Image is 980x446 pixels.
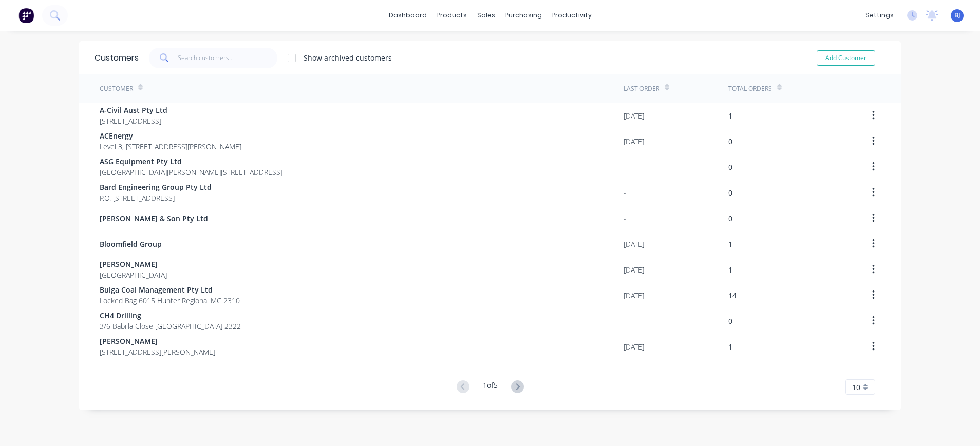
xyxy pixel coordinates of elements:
[100,182,212,192] span: Bard Engineering Group Pty Ltd
[624,162,626,172] div: -
[100,192,212,203] span: P.O. [STREET_ADDRESS]
[304,52,392,63] div: Show archived customers
[728,84,772,93] div: Total Orders
[728,341,732,352] div: 1
[547,8,597,23] div: productivity
[100,310,241,321] span: CH4 Drilling
[100,336,215,346] span: [PERSON_NAME]
[728,136,732,147] div: 0
[817,50,875,66] button: Add Customer
[18,8,34,23] img: Factory
[728,290,737,301] div: 14
[624,187,626,198] div: -
[100,105,167,115] span: A-Civil Aust Pty Ltd
[178,48,278,68] input: Search customers...
[624,136,644,147] div: [DATE]
[624,316,626,326] div: -
[100,141,241,152] span: Level 3, [STREET_ADDRESS][PERSON_NAME]
[728,316,732,326] div: 0
[95,52,139,64] div: Customers
[100,346,215,357] span: [STREET_ADDRESS][PERSON_NAME]
[728,187,732,198] div: 0
[100,295,240,306] span: Locked Bag 6015 Hunter Regional MC 2310
[624,239,644,249] div: [DATE]
[100,167,282,178] span: [GEOGRAPHIC_DATA][PERSON_NAME][STREET_ADDRESS]
[100,321,241,332] span: 3/6 Babilla Close [GEOGRAPHIC_DATA] 2322
[624,84,659,93] div: Last Order
[100,284,240,295] span: Bulga Coal Management Pty Ltd
[624,264,644,275] div: [DATE]
[624,341,644,352] div: [DATE]
[100,115,167,126] span: [STREET_ADDRESS]
[728,239,732,249] div: 1
[728,264,732,275] div: 1
[100,239,162,249] span: Bloomfield Group
[624,213,626,224] div: -
[954,11,960,20] span: BJ
[472,8,500,23] div: sales
[384,8,432,23] a: dashboard
[100,259,167,269] span: [PERSON_NAME]
[483,380,498,395] div: 1 of 5
[100,269,167,280] span: [GEOGRAPHIC_DATA]
[100,213,208,224] span: [PERSON_NAME] & Son Pty Ltd
[728,162,732,172] div: 0
[728,213,732,224] div: 0
[100,130,241,141] span: ACEnergy
[100,84,133,93] div: Customer
[624,290,644,301] div: [DATE]
[728,110,732,121] div: 1
[432,8,472,23] div: products
[624,110,644,121] div: [DATE]
[852,382,860,393] span: 10
[860,8,899,23] div: settings
[500,8,547,23] div: purchasing
[100,156,282,167] span: ASG Equipment Pty Ltd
